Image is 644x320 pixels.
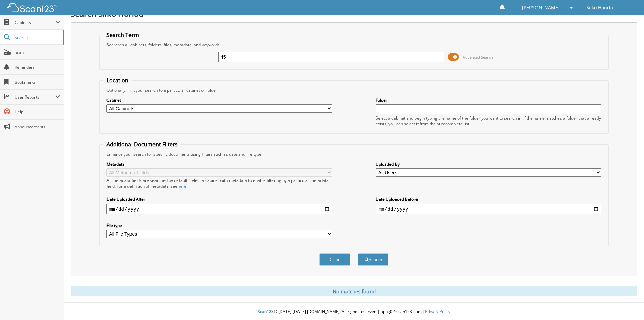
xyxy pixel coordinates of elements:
[64,303,644,320] div: © [DATE]-[DATE] [DOMAIN_NAME]. All rights reserved | appg02-scan123-com |
[106,196,332,202] label: Date Uploaded After
[376,204,601,214] input: end
[103,87,605,93] div: Optionally limit your search to a particular cabinet or folder
[106,161,332,167] label: Metadata
[103,141,181,148] legend: Additional Document Filters
[376,196,601,202] label: Date Uploaded Before
[376,115,601,127] div: Select a cabinet and begin typing the name of the folder you want to search in. If the name match...
[358,253,388,266] button: Search
[106,204,332,214] input: start
[258,308,274,314] span: Scan123
[425,308,450,314] a: Privacy Policy
[71,286,637,296] div: No matches found
[610,287,644,320] iframe: Chat Widget
[103,31,142,39] legend: Search Term
[15,64,60,70] span: Reminders
[15,109,60,115] span: Help
[586,6,613,10] span: Silko Honda
[103,151,605,157] div: Enhance your search for specific documents using filters such as date and file type.
[103,42,605,48] div: Searches all cabinets, folders, files, metadata, and keywords
[15,49,60,55] span: Scan
[15,94,55,100] span: User Reports
[106,177,332,189] div: All metadata fields are searched by default. Select a cabinet with metadata to enable filtering b...
[15,20,55,25] span: Cabinets
[106,97,332,103] label: Cabinet
[376,97,601,103] label: Folder
[522,6,560,10] span: [PERSON_NAME]
[463,55,493,60] span: Advanced Search
[7,3,57,12] img: scan123-logo-white.svg
[106,222,332,228] label: File type
[15,35,59,40] span: Search
[376,161,601,167] label: Uploaded By
[103,77,132,84] legend: Location
[177,183,186,189] a: here
[319,253,350,266] button: Clear
[15,124,60,130] span: Announcements
[15,79,60,85] span: Bookmarks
